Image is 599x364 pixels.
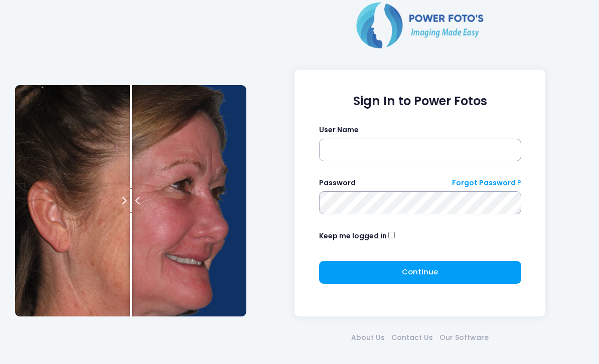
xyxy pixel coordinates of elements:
[319,261,521,284] button: Continue
[319,231,387,241] label: Keep me logged in
[436,332,492,343] a: Our Software
[319,125,359,135] label: User Name
[348,332,388,343] a: About Us
[452,178,521,188] a: Forgot Password ?
[388,332,436,343] a: Contact Us
[402,266,438,277] span: Continue
[319,178,356,188] label: Password
[319,94,521,109] h1: Sign In to Power Fotos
